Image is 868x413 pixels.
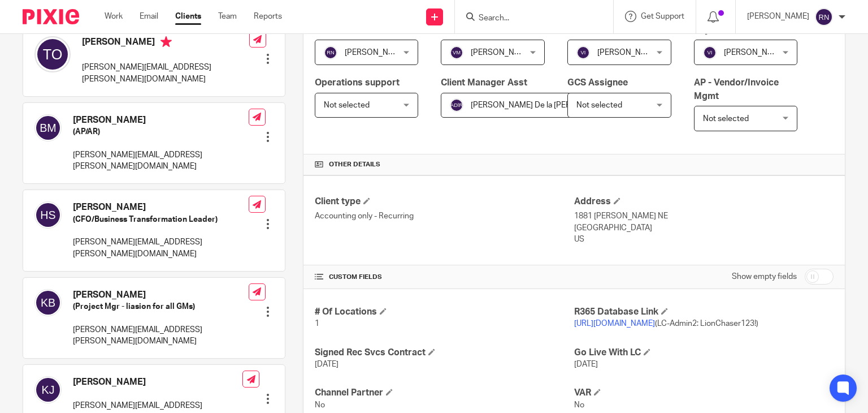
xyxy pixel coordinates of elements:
h4: Client type [315,196,574,208]
span: DSS [567,25,585,35]
img: svg%3E [324,46,337,59]
img: svg%3E [34,114,62,141]
a: Clients [175,11,201,22]
p: US [574,234,834,245]
span: Staff Accountant [315,25,387,35]
span: [PERSON_NAME] De la [PERSON_NAME] [471,101,616,109]
p: Accounting only - Recurring [315,210,574,222]
h4: # Of Locations [315,306,574,318]
span: 1 [315,320,319,328]
span: No [315,401,325,409]
h4: R365 Database Link [574,306,834,318]
span: Not selected [324,101,370,109]
h4: [PERSON_NAME] [82,36,249,50]
a: Email [140,11,158,22]
span: GCS Assignee [567,78,628,87]
span: [PERSON_NAME] [597,49,659,57]
img: svg%3E [34,289,62,316]
h4: [PERSON_NAME] [73,114,249,126]
span: [PERSON_NAME] [471,49,533,57]
span: [PERSON_NAME] [724,49,786,57]
h5: (AP/AR) [73,126,249,137]
span: Junior Accountant [441,25,520,35]
img: svg%3E [815,8,833,26]
h4: Go Live With LC [574,347,834,359]
img: svg%3E [576,46,590,59]
p: [PERSON_NAME][EMAIL_ADDRESS][PERSON_NAME][DOMAIN_NAME] [82,62,249,85]
h4: [PERSON_NAME] [73,376,242,388]
img: svg%3E [703,46,717,59]
span: Payroll JE [694,25,737,35]
img: svg%3E [34,36,71,72]
p: [PERSON_NAME][EMAIL_ADDRESS][PERSON_NAME][DOMAIN_NAME] [73,324,249,347]
img: Pixie [23,9,79,24]
h4: [PERSON_NAME] [73,201,249,213]
span: Get Support [641,12,684,20]
span: AP - Vendor/Invoice Mgmt [694,78,779,100]
p: [GEOGRAPHIC_DATA] [574,222,834,234]
span: No [574,401,584,409]
img: svg%3E [34,201,62,229]
a: Team [218,11,237,22]
span: Other details [329,160,380,169]
span: [DATE] [315,360,338,368]
p: [PERSON_NAME][EMAIL_ADDRESS][PERSON_NAME][DOMAIN_NAME] [73,236,249,260]
h4: VAR [574,387,834,399]
span: Client Manager Asst [441,78,527,87]
h4: CUSTOM FIELDS [315,273,574,282]
input: Search [478,14,579,24]
span: [DATE] [574,360,598,368]
label: Show empty fields [732,271,797,282]
h4: [PERSON_NAME] [73,289,249,301]
p: 1881 [PERSON_NAME] NE [574,210,834,222]
h4: Address [574,196,834,208]
img: svg%3E [450,98,463,112]
i: Primary [160,36,172,48]
img: svg%3E [450,46,463,59]
h5: (CFO/Business Transformation Leader) [73,214,249,225]
span: Not selected [703,115,749,123]
span: [PERSON_NAME] [345,49,407,57]
h5: (Project Mgr - liasion for all GMs) [73,301,249,312]
img: svg%3E [34,376,62,403]
span: Not selected [576,101,622,109]
h4: Signed Rec Svcs Contract [315,347,574,359]
span: Operations support [315,78,400,87]
a: [URL][DOMAIN_NAME] [574,320,655,328]
p: [PERSON_NAME] [747,11,809,22]
h4: Channel Partner [315,387,574,399]
span: (LC-Admin2: LionChaser123!) [574,320,758,328]
p: [PERSON_NAME][EMAIL_ADDRESS][PERSON_NAME][DOMAIN_NAME] [73,149,249,173]
a: Reports [254,11,282,22]
a: Work [105,11,123,22]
